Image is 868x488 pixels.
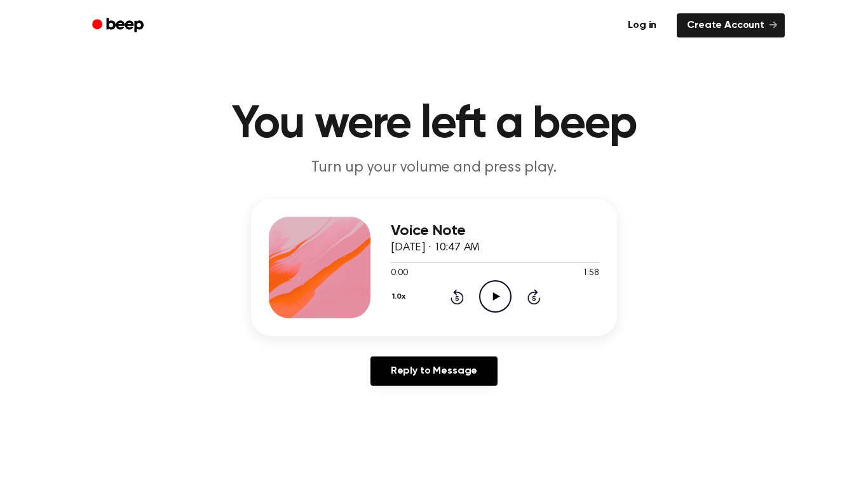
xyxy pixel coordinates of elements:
[677,13,785,37] a: Create Account
[583,267,599,280] span: 1:58
[391,222,599,240] h3: Voice Note
[190,158,678,179] p: Turn up your volume and press play.
[615,11,669,40] a: Log in
[109,102,759,147] h1: You were left a beep
[370,356,498,386] a: Reply to Message
[391,286,410,308] button: 1.0x
[83,13,155,38] a: Beep
[391,242,480,254] span: [DATE] · 10:47 AM
[391,267,407,280] span: 0:00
